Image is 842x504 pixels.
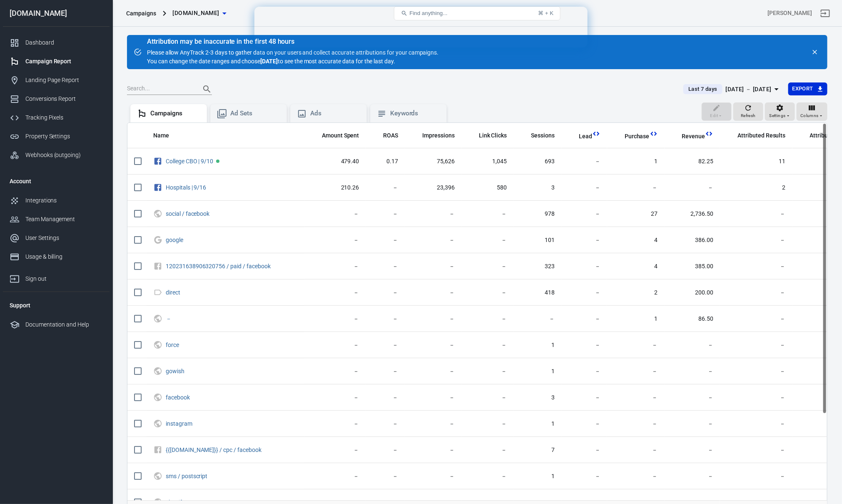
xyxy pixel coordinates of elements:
[411,210,455,218] span: －
[422,130,455,140] span: The number of times your ads were on screen.
[25,196,103,205] div: Integrations
[671,289,714,297] span: 200.00
[614,184,658,192] span: －
[166,158,214,164] span: College CBO | 9/10
[468,210,507,218] span: －
[614,367,658,376] span: －
[390,109,440,118] div: Keywords
[727,210,785,218] span: －
[373,420,399,428] span: －
[310,109,360,118] div: Ads
[150,109,200,118] div: Campaigns
[520,315,555,323] span: －
[671,315,714,323] span: 86.50
[197,79,217,99] button: Search
[166,210,209,217] a: social / facebook
[800,112,819,120] span: Columns
[568,210,600,218] span: －
[685,85,720,93] span: Last 7 days
[671,157,714,166] span: 82.25
[677,82,788,96] button: Last 7 days[DATE] － [DATE]
[311,315,359,323] span: －
[384,130,399,140] span: The total return on ad spend
[737,132,785,140] span: Attributed Results
[468,472,507,481] span: －
[614,157,658,166] span: 1
[3,295,110,315] li: Support
[671,210,714,218] span: 2,736.50
[671,341,714,349] span: －
[25,215,103,224] div: Team Management
[568,236,600,245] span: －
[153,261,162,271] svg: Unknown Facebook
[3,210,110,229] a: Team Management
[726,84,772,95] div: [DATE] － [DATE]
[814,463,834,483] iframe: Intercom live chat
[3,10,110,17] div: [DOMAIN_NAME]
[153,314,162,324] svg: UTM & Web Traffic
[411,184,455,192] span: 23,396
[3,229,110,247] a: User Settings
[768,9,812,17] div: Account id: GO1HsbMZ
[3,90,110,108] a: Conversions Report
[311,130,359,140] span: The estimated total amount of money you've spent on your campaign, ad set or ad during its schedule.
[3,71,110,90] a: Landing Page Report
[373,262,399,271] span: －
[614,262,658,271] span: 4
[568,157,600,166] span: －
[260,58,278,65] strong: [DATE]
[373,184,399,192] span: －
[3,52,110,71] a: Campaign Report
[166,237,184,243] span: google
[727,367,785,376] span: －
[25,320,103,329] div: Documentation and Help
[169,5,229,21] button: [DOMAIN_NAME]
[520,420,555,428] span: 1
[153,419,162,429] svg: UTM & Web Traffic
[166,368,184,374] a: gowish
[166,184,206,191] a: Hospitals | 9/16
[727,446,785,454] span: －
[384,132,399,140] span: ROAS
[153,235,162,245] svg: Google
[166,447,262,453] a: {{[DOMAIN_NAME]}} / cpc / facebook
[614,289,658,297] span: 2
[3,171,110,191] li: Account
[311,157,359,166] span: 479.40
[411,262,455,271] span: －
[3,266,110,288] a: Sign out
[373,446,399,454] span: －
[520,367,555,376] span: 1
[468,184,507,192] span: 580
[727,341,785,349] span: －
[322,130,359,140] span: The estimated total amount of money you've spent on your campaign, ad set or ad during its schedule.
[127,84,194,95] input: Search...
[468,236,507,245] span: －
[25,252,103,261] div: Usage & billing
[671,446,714,454] span: －
[153,156,162,166] svg: Facebook Ads
[411,420,455,428] span: －
[166,421,194,427] span: instagram
[166,473,209,479] span: sms / postscript
[153,445,162,455] svg: Unknown Facebook
[625,132,650,141] span: Purchase
[166,237,183,243] a: google
[3,191,110,210] a: Integrations
[373,472,399,481] span: －
[166,158,213,165] a: College CBO | 9/10
[468,394,507,402] span: －
[25,57,103,66] div: Campaign Report
[411,394,455,402] span: －
[468,262,507,271] span: －
[468,367,507,376] span: －
[166,368,186,374] span: gowish
[411,446,455,454] span: －
[568,446,600,454] span: －
[147,37,438,46] div: Attribution may be inaccurate in the first 48 hours
[727,130,785,140] span: The total conversions attributed according to your ad network (Facebook, Google, etc.)
[3,108,110,127] a: Tracking Pixels
[520,446,555,454] span: 7
[520,472,555,481] span: 1
[479,130,507,140] span: The number of clicks on links within the ad that led to advertiser-specified destinations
